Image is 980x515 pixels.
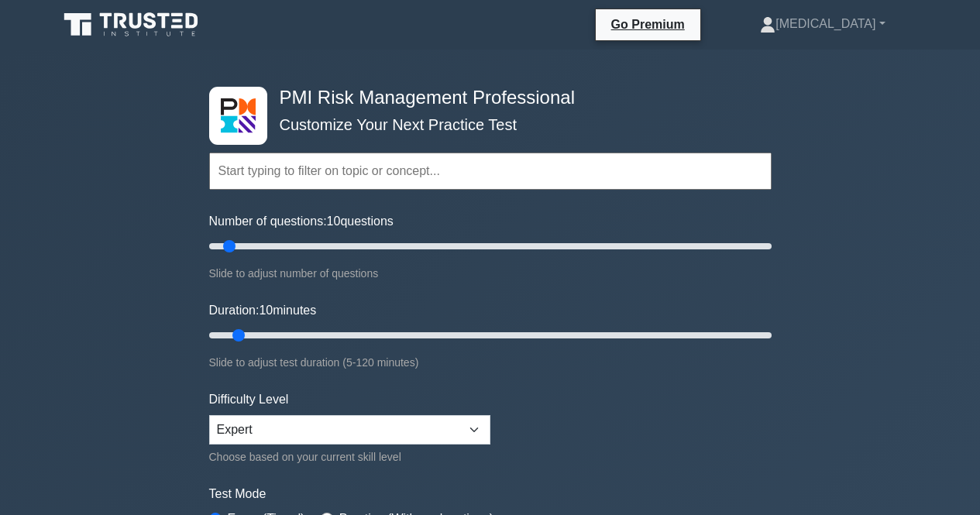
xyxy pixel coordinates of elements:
[723,9,922,39] a: [MEDICAL_DATA]
[602,15,694,34] a: Go Premium
[209,301,317,320] label: Duration: minutes
[327,215,341,228] span: 10
[209,264,772,283] div: Slide to adjust number of questions
[273,87,696,109] h4: PMI Risk Management Professional
[209,212,394,231] label: Number of questions: questions
[259,304,273,317] span: 10
[209,390,289,409] label: Difficulty Level
[209,153,772,190] input: Start typing to filter on topic or concept...
[209,353,772,372] div: Slide to adjust test duration (5-120 minutes)
[209,448,490,466] div: Choose based on your current skill level
[209,485,772,503] label: Test Mode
